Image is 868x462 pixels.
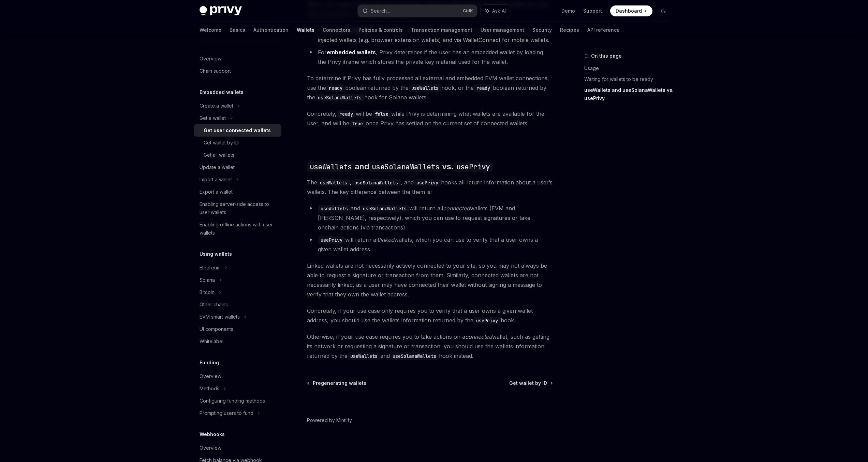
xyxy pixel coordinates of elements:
button: Toggle dark mode [658,5,669,16]
code: false [372,110,391,118]
a: Get user connected wallets [194,124,281,137]
em: connected [465,333,492,340]
div: Overview [200,372,221,380]
a: UI components [194,323,281,335]
code: useWallets [348,352,380,360]
code: useWallets [317,179,350,186]
code: useWallets [409,84,441,92]
a: Configuring funding methods [194,395,281,407]
div: Whitelabel [200,337,223,346]
a: Other chains [194,298,281,311]
code: usePrivy [473,317,501,324]
span: To determine if Privy has fully processed all external and embedded EVM wallet connections, use t... [307,73,553,102]
code: ready [326,84,345,92]
span: Concretely, if your use case only requires you to verify that a user owns a given wallet address,... [307,306,553,325]
div: Overview [200,444,221,452]
strong: embedded wallets [327,49,376,56]
strong: , [317,179,401,186]
div: Get a wallet [200,114,226,122]
code: useSolanaWallets [360,205,409,212]
div: EVM smart wallets [200,313,240,321]
code: useWallets [307,162,355,172]
a: Connectors [323,22,350,38]
div: Ethereum [200,264,221,272]
a: Pregenerating wallets [308,380,366,387]
span: Ask AI [492,8,506,14]
div: Overview [200,55,221,63]
a: Overview [194,370,281,382]
a: Welcome [200,22,221,38]
span: Get wallet by ID [509,380,547,387]
h5: Embedded wallets [200,88,244,96]
code: useSolanaWallets [352,179,401,186]
div: Get user connected wallets [204,126,271,135]
button: Ask AI [481,5,511,17]
h5: Using wallets [200,250,232,258]
code: useSolanaWallets [369,162,442,172]
h5: Webhooks [200,430,225,438]
div: Get wallet by ID [204,139,239,147]
div: Import a wallet [200,176,232,184]
a: Update a wallet [194,161,281,173]
span: Otherwise, if your use case requires you to take actions on a wallet, such as getting its network... [307,332,553,361]
div: Chain support [200,67,231,75]
div: Configuring funding methods [200,397,265,405]
span: The , and hooks all return information about a user’s wallets. The key difference between the the... [307,178,553,197]
div: Bitcoin [200,288,215,296]
div: Export a wallet [200,188,233,196]
code: useWallets [318,205,351,212]
a: Get all wallets [194,149,281,161]
code: usePrivy [318,236,345,244]
li: will return all wallets, which you can use to verify that a user owns a given wallet address. [307,235,553,254]
a: Overview [194,53,281,65]
div: Update a wallet [200,163,235,171]
div: Enabling server-side access to user wallets [200,200,277,216]
div: Get all wallets [204,151,234,159]
code: useSolanaWallets [315,94,364,101]
a: Authentication [253,22,289,38]
a: Recipes [560,22,579,38]
code: usePrivy [414,179,441,186]
span: and vs. [307,161,493,172]
a: Enabling server-side access to user wallets [194,198,281,219]
a: Security [532,22,552,38]
code: ready [337,110,356,118]
h5: Funding [200,359,219,367]
span: Dashboard [616,8,642,14]
a: Enabling offline actions with user wallets [194,219,281,239]
a: User management [481,22,524,38]
div: Other chains [200,300,228,309]
span: Pregenerating wallets [313,380,366,387]
div: Prompting users to fund [200,409,253,417]
a: Support [583,8,602,14]
span: Ctrl K [463,8,473,14]
div: Solana [200,276,215,284]
em: connected [443,205,470,212]
li: and will return all wallets (EVM and [PERSON_NAME], respectively), which you can use to request s... [307,204,553,232]
a: Basics [230,22,245,38]
button: Search...CtrlK [358,5,477,17]
a: Overview [194,442,281,454]
span: On this page [591,52,622,60]
div: Methods [200,384,219,393]
a: Usage [584,63,674,74]
a: Transaction management [411,22,472,38]
code: usePrivy [454,162,493,172]
a: Get wallet by ID [509,380,552,387]
em: linked [379,236,394,243]
div: Search... [371,7,390,15]
a: Demo [561,8,575,14]
a: Wallets [297,22,314,38]
span: Linked wallets are not necessarily actively connected to your site, so you may not always be able... [307,261,553,299]
a: Whitelabel [194,335,281,348]
a: API reference [587,22,620,38]
div: Enabling offline actions with user wallets [200,221,277,237]
span: Concretely, will be while Privy is determining what wallets are available for the user, and will ... [307,109,553,128]
code: true [349,120,366,127]
img: dark logo [200,6,242,16]
code: useSolanaWallets [390,352,439,360]
a: Policies & controls [358,22,403,38]
a: useWallets and useSolanaWallets vs. usePrivy [584,85,674,104]
a: Get wallet by ID [194,137,281,149]
div: UI components [200,325,233,333]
